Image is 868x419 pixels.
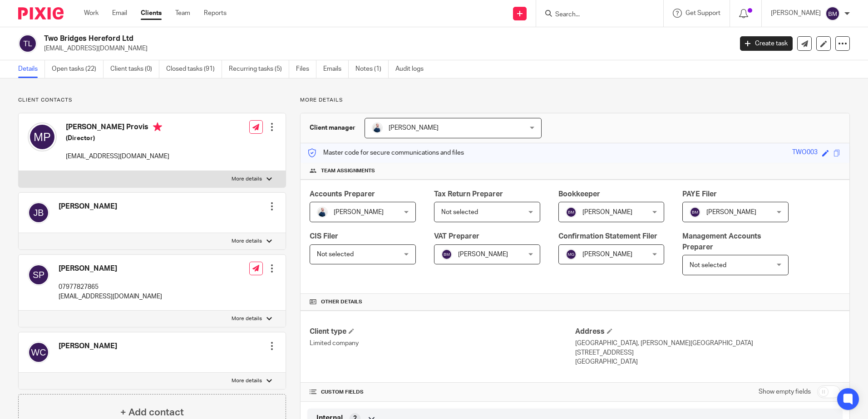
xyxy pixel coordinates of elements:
[706,209,756,215] span: [PERSON_NAME]
[558,190,600,198] span: Bookkeeper
[28,202,49,224] img: svg%3E
[310,339,575,348] p: Limited company
[395,60,430,78] a: Audit logs
[232,315,262,322] p: More details
[18,34,37,53] img: svg%3E
[441,209,478,215] span: Not selected
[389,125,439,131] span: [PERSON_NAME]
[441,249,452,260] img: svg%3E
[458,251,508,258] span: [PERSON_NAME]
[44,44,726,53] p: [EMAIL_ADDRESS][DOMAIN_NAME]
[296,60,316,78] a: Files
[554,11,636,19] input: Search
[321,167,375,175] span: Team assignments
[59,292,162,301] p: [EMAIL_ADDRESS][DOMAIN_NAME]
[66,152,169,161] p: [EMAIL_ADDRESS][DOMAIN_NAME]
[28,341,49,363] img: svg%3E
[153,122,162,132] i: Primary
[690,207,700,218] img: svg%3E
[18,97,286,104] p: Client contacts
[110,60,159,78] a: Client tasks (0)
[66,122,169,134] h4: [PERSON_NAME] Provis
[575,327,840,336] h4: Address
[582,251,632,258] span: [PERSON_NAME]
[434,233,479,240] span: VAT Preparer
[52,60,104,78] a: Open tasks (22)
[792,148,818,158] div: TWO003
[317,251,354,258] span: Not selected
[310,190,375,198] span: Accounts Preparer
[141,9,162,18] a: Clients
[682,190,717,198] span: PAYE Filer
[28,122,57,151] img: svg%3E
[59,341,117,351] h4: [PERSON_NAME]
[575,339,840,348] p: [GEOGRAPHIC_DATA], [PERSON_NAME][GEOGRAPHIC_DATA]
[232,377,262,385] p: More details
[232,238,262,245] p: More details
[300,97,850,104] p: More details
[166,60,222,78] a: Closed tasks (91)
[229,60,289,78] a: Recurring tasks (5)
[334,209,384,215] span: [PERSON_NAME]
[372,122,383,133] img: MC_T&CO-3.jpg
[84,9,99,18] a: Work
[310,327,575,336] h4: Client type
[44,34,590,44] h2: Two Bridges Hereford Ltd
[759,387,811,396] label: Show empty fields
[59,264,162,273] h4: [PERSON_NAME]
[112,9,127,18] a: Email
[575,357,840,366] p: [GEOGRAPHIC_DATA]
[28,264,49,286] img: svg%3E
[558,233,657,240] span: Confirmation Statement Filer
[355,60,389,78] a: Notes (1)
[66,134,169,143] h5: (Director)
[310,233,338,240] span: CIS Filer
[232,175,262,183] p: More details
[175,9,190,18] a: Team
[18,7,64,19] img: Pixie
[771,9,821,18] p: [PERSON_NAME]
[18,60,45,78] a: Details
[310,389,575,396] h4: CUSTOM FIELDS
[690,262,726,268] span: Not selected
[740,36,793,51] a: Create task
[434,190,503,198] span: Tax Return Preparer
[307,148,464,157] p: Master code for secure communications and files
[317,207,328,218] img: MC_T&CO-3.jpg
[686,10,720,16] span: Get Support
[323,60,349,78] a: Emails
[566,207,577,218] img: svg%3E
[825,6,840,21] img: svg%3E
[321,298,362,306] span: Other details
[59,202,117,211] h4: [PERSON_NAME]
[59,283,162,292] p: 07977827865
[575,348,840,357] p: [STREET_ADDRESS]
[310,123,355,132] h3: Client manager
[682,233,761,250] span: Management Accounts Preparer
[582,209,632,215] span: [PERSON_NAME]
[204,9,227,18] a: Reports
[566,249,577,260] img: svg%3E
